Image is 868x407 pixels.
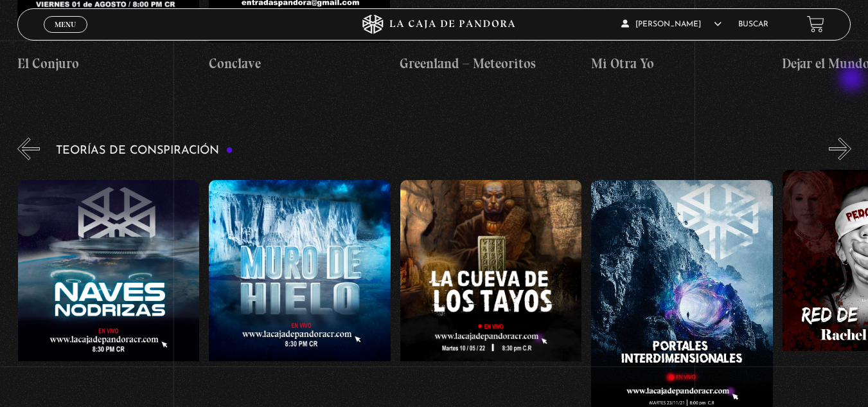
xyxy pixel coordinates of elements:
[209,53,391,74] h4: Conclave
[55,21,76,28] span: Menu
[17,53,199,74] h4: El Conjuro
[829,138,851,160] button: Next
[50,31,80,40] span: Cerrar
[17,138,40,160] button: Previous
[621,21,722,28] span: [PERSON_NAME]
[807,15,824,33] a: View your shopping cart
[56,145,233,157] h3: Teorías de Conspiración
[591,53,773,74] h4: Mi Otra Yo
[738,21,768,28] a: Buscar
[400,53,581,74] h4: Greenland – Meteoritos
